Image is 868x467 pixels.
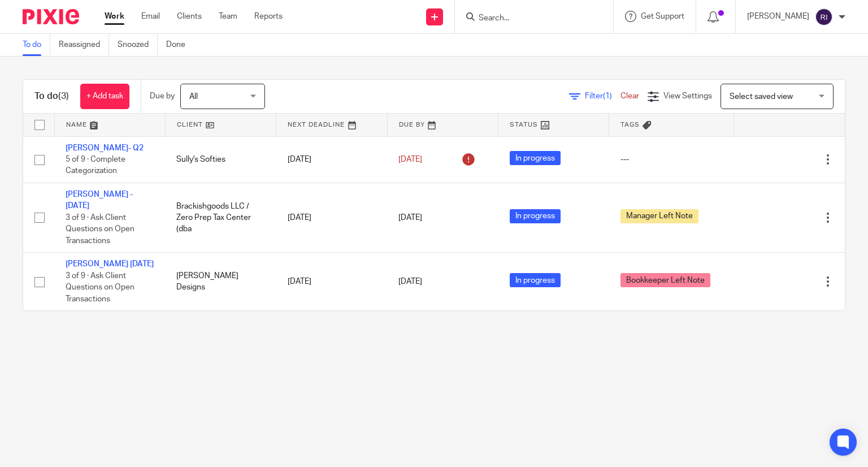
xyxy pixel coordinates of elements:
h1: To do [34,90,69,102]
img: Pixie [23,9,79,24]
span: Filter [585,92,620,100]
span: 3 of 9 · Ask Client Questions on Open Transactions [66,214,134,245]
span: [DATE] [398,278,422,286]
a: + Add task [80,84,129,109]
a: Email [141,11,160,22]
span: 3 of 9 · Ask Client Questions on Open Transactions [66,272,134,303]
a: [PERSON_NAME] - [DATE] [66,191,133,210]
span: [DATE] [398,214,422,222]
td: [DATE] [276,136,387,183]
span: In progress [510,151,561,165]
span: Bookkeeper Left Note [620,273,710,287]
span: Manager Left Note [620,209,698,223]
img: svg%3E [815,8,833,26]
span: In progress [510,209,561,223]
td: [DATE] [276,253,387,311]
a: Reassigned [59,34,109,56]
span: (3) [58,92,69,101]
p: Due by [150,90,175,102]
span: View Settings [663,92,712,100]
a: [PERSON_NAME]- Q2 [66,144,144,152]
a: Clients [177,11,202,22]
a: Reports [254,11,283,22]
span: In progress [510,273,561,287]
td: Brackishgoods LLC / Zero Prep Tax Center (dba [165,183,276,252]
div: --- [620,154,723,165]
span: Select saved view [730,93,793,101]
a: Team [219,11,237,22]
span: 5 of 9 · Complete Categorization [66,155,125,175]
td: [PERSON_NAME] Designs [165,253,276,311]
span: Get Support [641,12,684,20]
a: To do [23,34,50,56]
td: [DATE] [276,183,387,252]
a: Work [105,11,124,22]
a: Clear [620,92,639,100]
span: (1) [603,92,612,100]
span: Tags [620,122,640,128]
a: Done [166,34,194,56]
span: All [189,93,198,101]
td: Sully's Softies [165,136,276,183]
span: [DATE] [398,155,422,163]
a: [PERSON_NAME] [DATE] [66,260,154,268]
p: [PERSON_NAME] [747,11,809,22]
input: Search [478,14,579,24]
a: Snoozed [118,34,158,56]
